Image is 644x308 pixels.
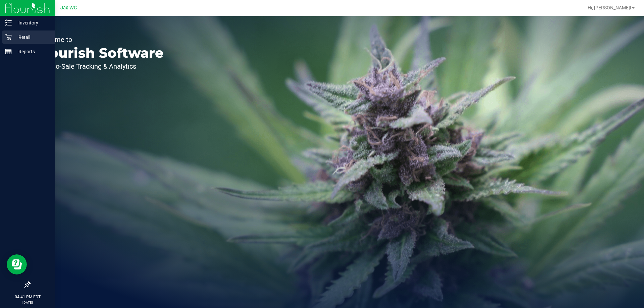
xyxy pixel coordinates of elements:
[5,34,12,41] inline-svg: Retail
[3,294,52,300] p: 04:41 PM EDT
[3,300,52,305] p: [DATE]
[60,5,77,11] span: Jax WC
[7,254,27,274] iframe: Resource center
[12,48,52,56] p: Reports
[12,19,52,27] p: Inventory
[5,48,12,55] inline-svg: Reports
[36,46,164,60] p: Flourish Software
[12,33,52,41] p: Retail
[36,63,164,70] p: Seed-to-Sale Tracking & Analytics
[36,36,164,43] p: Welcome to
[5,19,12,26] inline-svg: Inventory
[588,5,631,10] span: Hi, [PERSON_NAME]!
